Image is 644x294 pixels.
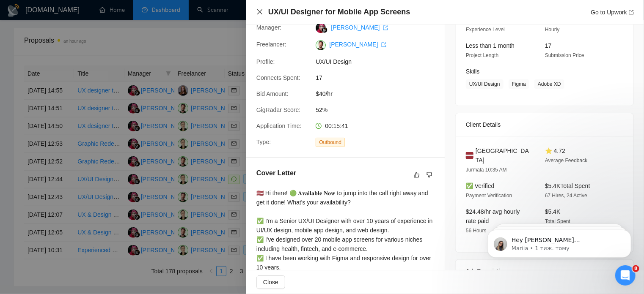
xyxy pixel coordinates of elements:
h5: Cover Letter [256,168,296,178]
span: 56 Hours [466,228,487,234]
img: gigradar-bm.png [322,27,328,33]
iframe: Intercom notifications повідомлення [475,212,644,271]
button: Close [256,8,263,16]
span: Connects Spent: [256,74,300,81]
button: dislike [424,170,435,180]
span: Hourly [545,27,560,33]
span: 67 Hires, 24 Active [545,193,587,199]
span: Experience Level [466,27,505,33]
span: $24.48/hr avg hourly rate paid [466,208,520,224]
span: Outbound [316,138,345,147]
span: Adobe XD [534,79,564,89]
span: Submission Price [545,52,584,58]
span: Type: [256,139,271,145]
img: 🇱🇻 [466,151,473,160]
iframe: Intercom live chat [615,265,636,286]
button: like [412,170,422,180]
span: $40/hr [316,89,443,98]
span: Profile: [256,58,275,65]
span: Close [263,278,278,287]
span: Application Time: [256,122,302,129]
span: export [629,10,634,15]
span: ⭐ 4.72 [545,147,565,154]
span: Figma [509,79,529,89]
span: 17 [316,73,443,82]
span: Payment Verification [466,193,512,199]
span: UX/UI Design [316,57,443,66]
span: [GEOGRAPHIC_DATA] [476,146,531,165]
span: GigRadar Score: [256,106,300,113]
button: Close [256,275,285,289]
a: Go to Upworkexport [591,9,634,16]
img: c1yyxP1do0miEPqcWxVsd6xPJkNnxIdC3lMCDf_u3x9W-Si6YCNNsahNnumignotdS [316,40,326,50]
span: $5.4K Total Spent [545,182,590,189]
span: like [414,171,420,178]
span: Jurmala 10:35 AM [466,167,507,173]
h4: UX/UI Designer for Mobile App Screens [268,7,410,17]
div: Client Details [466,113,623,136]
span: 8 [633,265,639,272]
span: Bid Amount: [256,90,289,97]
span: ✅ Verified [466,182,495,189]
span: Average Feedback [545,158,588,163]
span: export [381,42,386,47]
span: clock-circle [316,123,322,129]
span: export [383,25,388,30]
a: [PERSON_NAME] export [329,41,386,48]
span: $5.4K [545,208,561,215]
span: Freelancer: [256,41,286,48]
span: Skills [466,68,480,75]
span: 00:15:41 [325,122,348,129]
span: Project Length [466,52,498,58]
p: Message from Mariia, sent 1 тиж. тому [37,33,146,40]
span: Hey [PERSON_NAME][EMAIL_ADDRESS][DOMAIN_NAME], Looks like your Upwork agency [PERSON_NAME] Design... [37,24,146,157]
span: close [256,8,263,15]
span: 17 [545,42,552,49]
span: dislike [427,171,432,178]
span: UX/UI Design [466,79,504,89]
div: Job Description [466,260,623,283]
span: 52% [316,105,443,114]
span: Manager: [256,24,281,31]
a: [PERSON_NAME] export [331,24,388,31]
span: Less than 1 month [466,42,515,49]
